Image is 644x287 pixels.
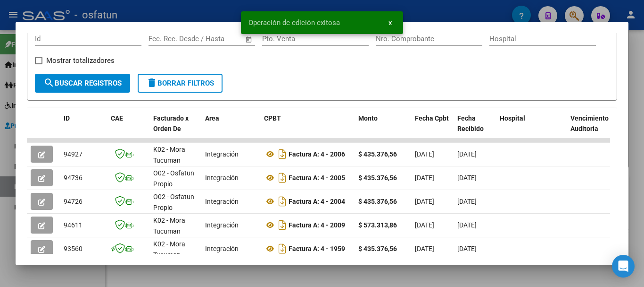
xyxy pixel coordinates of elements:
[276,241,289,256] i: Descargar documento
[43,79,122,87] span: Buscar Registros
[205,174,239,182] span: Integración
[358,174,397,182] strong: $ 435.376,56
[153,240,185,259] span: K02 - Mora Tucuman
[358,150,397,158] strong: $ 435.376,56
[64,221,83,229] span: 94611
[415,150,434,158] span: [DATE]
[64,174,83,182] span: 94736
[149,35,187,43] input: Fecha inicio
[570,114,609,133] span: Vencimiento Auditoría
[153,114,189,133] span: Facturado x Orden De
[289,198,345,205] strong: Factura A: 4 - 2004
[153,193,194,211] span: O02 - Osfatun Propio
[612,255,635,278] div: Open Intercom Messenger
[457,198,477,205] span: [DATE]
[496,108,567,150] datatable-header-cell: Hospital
[205,114,219,122] span: Area
[276,217,289,233] i: Descargar documento
[457,174,477,182] span: [DATE]
[358,245,397,252] strong: $ 435.376,56
[35,74,130,93] button: Buscar Registros
[567,108,609,150] datatable-header-cell: Vencimiento Auditoría
[64,114,70,122] span: ID
[146,79,214,87] span: Borrar Filtros
[358,198,397,205] strong: $ 435.376,56
[138,74,223,93] button: Borrar Filtros
[415,174,434,182] span: [DATE]
[205,150,239,158] span: Integración
[64,198,83,205] span: 94726
[43,77,55,88] mat-icon: search
[111,114,123,122] span: CAE
[358,114,378,122] span: Monto
[46,55,115,66] span: Mostrar totalizadores
[205,221,239,229] span: Integración
[276,147,289,162] i: Descargar documento
[500,114,525,122] span: Hospital
[260,108,355,150] datatable-header-cell: CPBT
[355,108,411,150] datatable-header-cell: Monto
[289,150,345,158] strong: Factura A: 4 - 2006
[358,221,397,229] strong: $ 573.313,86
[264,114,281,122] span: CPBT
[205,198,239,205] span: Integración
[248,18,340,27] span: Operación de edición exitosa
[411,108,454,150] datatable-header-cell: Fecha Cpbt
[276,170,289,185] i: Descargar documento
[289,221,345,229] strong: Factura A: 4 - 2009
[289,245,345,252] strong: Factura A: 4 - 1959
[153,146,185,164] span: K02 - Mora Tucuman
[153,169,194,188] span: O02 - Osfatun Propio
[146,77,157,88] mat-icon: delete
[205,245,239,252] span: Integración
[457,150,477,158] span: [DATE]
[201,108,260,150] datatable-header-cell: Area
[415,114,449,122] span: Fecha Cpbt
[415,198,434,205] span: [DATE]
[289,174,345,182] strong: Factura A: 4 - 2005
[276,194,289,209] i: Descargar documento
[381,14,399,31] button: x
[388,18,392,27] span: x
[60,108,107,150] datatable-header-cell: ID
[153,217,185,235] span: K02 - Mora Tucuman
[149,108,201,150] datatable-header-cell: Facturado x Orden De
[457,221,477,229] span: [DATE]
[195,35,241,43] input: Fecha fin
[415,245,434,252] span: [DATE]
[454,108,496,150] datatable-header-cell: Fecha Recibido
[457,114,484,133] span: Fecha Recibido
[107,108,149,150] datatable-header-cell: CAE
[64,150,83,158] span: 94927
[457,245,477,252] span: [DATE]
[415,221,434,229] span: [DATE]
[64,245,83,252] span: 93560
